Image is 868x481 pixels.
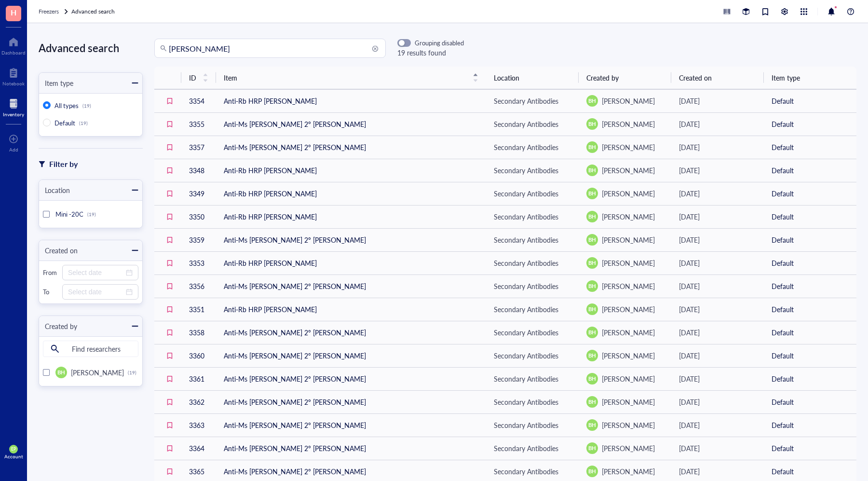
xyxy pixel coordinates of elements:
[216,413,486,437] td: Anti-Ms [PERSON_NAME] 2º [PERSON_NAME]
[494,373,558,384] div: Secondary Antibodies
[181,182,216,205] td: 3349
[181,437,216,460] td: 3364
[181,205,216,228] td: 3350
[679,304,756,315] div: [DATE]
[216,182,486,205] td: Anti-Rb HRP [PERSON_NAME]
[679,420,756,430] div: [DATE]
[494,188,558,199] div: Secondary Antibodies
[764,159,856,182] td: Default
[764,112,856,136] td: Default
[71,7,117,16] a: Advanced search
[216,228,486,251] td: Anti-Ms [PERSON_NAME] 2º [PERSON_NAME]
[216,344,486,367] td: Anti-Ms [PERSON_NAME] 2º [PERSON_NAME]
[602,351,655,360] span: [PERSON_NAME]
[602,328,655,337] span: [PERSON_NAME]
[602,281,655,291] span: [PERSON_NAME]
[494,443,558,454] div: Secondary Antibodies
[679,119,756,129] div: [DATE]
[679,211,756,222] div: [DATE]
[588,143,596,151] span: BH
[602,397,655,407] span: [PERSON_NAME]
[679,258,756,268] div: [DATE]
[679,443,756,454] div: [DATE]
[602,212,655,221] span: [PERSON_NAME]
[679,281,756,291] div: [DATE]
[128,370,136,375] div: (19)
[494,258,558,268] div: Secondary Antibodies
[679,373,756,384] div: [DATE]
[181,367,216,390] td: 3361
[181,251,216,275] td: 3353
[181,275,216,298] td: 3356
[11,6,16,18] span: H
[494,350,558,361] div: Secondary Antibodies
[494,327,558,338] div: Secondary Antibodies
[764,228,856,251] td: Default
[679,165,756,176] div: [DATE]
[11,447,16,452] span: EP
[494,96,558,106] div: Secondary Antibodies
[3,111,24,117] div: Inventory
[602,142,655,152] span: [PERSON_NAME]
[181,89,216,112] td: 3354
[588,329,596,337] span: BH
[679,350,756,361] div: [DATE]
[415,39,464,47] div: Grouping disabled
[216,298,486,321] td: Anti-Rb HRP [PERSON_NAME]
[764,321,856,344] td: Default
[602,467,655,476] span: [PERSON_NAME]
[181,344,216,367] td: 3360
[764,344,856,367] td: Default
[764,205,856,228] td: Default
[679,327,756,338] div: [DATE]
[55,209,83,219] span: Mini -20C
[602,119,655,129] span: [PERSON_NAME]
[181,321,216,344] td: 3358
[181,112,216,136] td: 3355
[588,120,596,128] span: BH
[2,65,25,86] a: Notebook
[602,165,655,175] span: [PERSON_NAME]
[181,228,216,251] td: 3359
[588,166,596,175] span: BH
[216,159,486,182] td: Anti-Rb HRP [PERSON_NAME]
[39,321,77,331] div: Created by
[588,190,596,198] span: BH
[588,352,596,360] span: BH
[588,259,596,267] span: BH
[54,118,75,127] span: Default
[579,67,671,89] th: Created by
[671,67,764,89] th: Created on
[588,444,596,453] span: BH
[602,304,655,314] span: [PERSON_NAME]
[189,72,197,83] span: ID
[216,437,486,460] td: Anti-Ms [PERSON_NAME] 2º [PERSON_NAME]
[216,89,486,112] td: Anti-Rb HRP [PERSON_NAME]
[679,466,756,477] div: [DATE]
[181,159,216,182] td: 3348
[494,304,558,315] div: Secondary Antibodies
[224,72,467,83] span: Item
[679,397,756,407] div: [DATE]
[588,305,596,314] span: BH
[49,158,78,170] div: Filter by
[216,205,486,228] td: Anti-Rb HRP [PERSON_NAME]
[602,235,655,245] span: [PERSON_NAME]
[39,78,73,88] div: Item type
[9,147,18,152] div: Add
[602,374,655,384] span: [PERSON_NAME]
[588,97,596,105] span: BH
[602,258,655,268] span: [PERSON_NAME]
[764,390,856,413] td: Default
[216,321,486,344] td: Anti-Ms [PERSON_NAME] 2º [PERSON_NAME]
[82,103,91,109] div: (19)
[181,390,216,413] td: 3362
[764,275,856,298] td: Default
[588,398,596,406] span: BH
[494,165,558,176] div: Secondary Antibodies
[494,466,558,477] div: Secondary Antibodies
[494,420,558,430] div: Secondary Antibodies
[57,369,65,377] span: BH
[679,234,756,245] div: [DATE]
[494,234,558,245] div: Secondary Antibodies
